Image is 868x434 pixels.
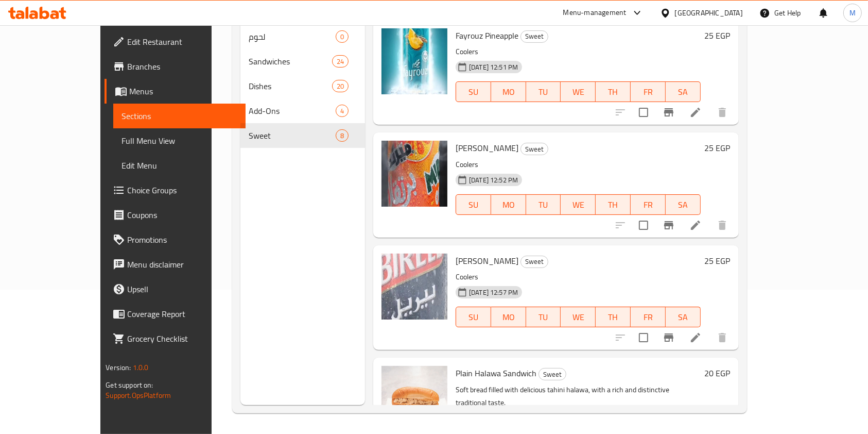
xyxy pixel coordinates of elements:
[249,80,332,92] div: Dishes
[332,80,349,92] div: items
[520,256,548,268] div: Sweet
[240,98,365,123] div: Add-Ons4
[106,389,171,402] a: Support.OpsPlatform
[381,366,447,432] img: Plain Halawa Sandwich
[520,30,548,43] div: Sweet
[631,194,666,215] button: FR
[600,197,627,212] span: TH
[127,308,237,320] span: Coverage Report
[465,288,522,297] span: [DATE] 12:57 PM
[249,30,336,43] span: لحوم
[539,369,566,380] span: Sweet
[526,307,561,327] button: TU
[666,194,701,215] button: SA
[565,197,592,212] span: WE
[666,81,701,102] button: SA
[710,325,735,350] button: delete
[563,7,627,19] div: Menu-management
[105,79,246,104] a: Menus
[127,36,237,48] span: Edit Restaurant
[127,332,237,345] span: Grocery Checklist
[249,129,336,142] span: Sweet
[381,254,447,320] img: Birell Barley
[670,310,697,325] span: SA
[710,213,735,238] button: delete
[521,256,548,268] span: Sweet
[105,227,246,252] a: Promotions
[460,85,487,99] span: SU
[670,197,697,212] span: SA
[635,85,662,99] span: FR
[596,194,631,215] button: TH
[121,159,237,172] span: Edit Menu
[710,100,735,125] button: delete
[456,194,491,215] button: SU
[705,366,731,380] h6: 20 EGP
[336,30,349,43] div: items
[113,128,246,153] a: Full Menu View
[539,368,566,380] div: Sweet
[670,85,697,99] span: SA
[105,203,246,227] a: Coupons
[456,383,701,409] p: Soft bread filled with delicious tahini halawa, with a rich and distinctive traditional taste.
[666,307,701,327] button: SA
[456,45,701,58] p: Coolers
[689,106,702,119] a: Edit menu item
[336,129,349,142] div: items
[240,49,365,74] div: Sandwiches24
[495,197,522,212] span: MO
[526,81,561,102] button: TU
[113,153,246,178] a: Edit Menu
[456,158,701,171] p: Coolers
[465,175,522,185] span: [DATE] 12:52 PM
[249,105,336,117] span: Add-Ons
[127,258,237,271] span: Menu disclaimer
[127,283,237,295] span: Upsell
[849,7,856,19] span: M
[333,57,348,66] span: 24
[333,81,348,91] span: 20
[491,81,526,102] button: MO
[105,326,246,351] a: Grocery Checklist
[705,141,731,155] h6: 25 EGP
[521,30,548,42] span: Sweet
[105,54,246,79] a: Branches
[113,104,246,128] a: Sections
[456,271,701,283] p: Coolers
[336,106,348,116] span: 4
[631,81,666,102] button: FR
[249,55,332,68] span: Sandwiches
[656,213,681,238] button: Branch-specific-item
[336,32,348,42] span: 0
[127,60,237,73] span: Branches
[456,81,491,102] button: SU
[381,28,447,94] img: Fayrouz Pineapple
[520,143,548,155] div: Sweet
[689,331,702,344] a: Edit menu item
[456,307,491,327] button: SU
[491,307,526,327] button: MO
[491,194,526,215] button: MO
[530,197,557,212] span: TU
[600,310,627,325] span: TH
[381,141,447,207] img: Mirinda Orange
[633,102,654,123] span: Select to update
[105,302,246,326] a: Coverage Report
[106,361,131,374] span: Version:
[127,209,237,221] span: Coupons
[631,307,666,327] button: FR
[565,310,592,325] span: WE
[565,85,592,99] span: WE
[105,29,246,54] a: Edit Restaurant
[456,253,518,269] span: [PERSON_NAME]
[495,85,522,99] span: MO
[106,378,153,392] span: Get support on:
[465,62,522,72] span: [DATE] 12:51 PM
[121,110,237,122] span: Sections
[456,140,518,156] span: [PERSON_NAME]
[127,184,237,196] span: Choice Groups
[656,325,681,350] button: Branch-specific-item
[675,7,743,19] div: [GEOGRAPHIC_DATA]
